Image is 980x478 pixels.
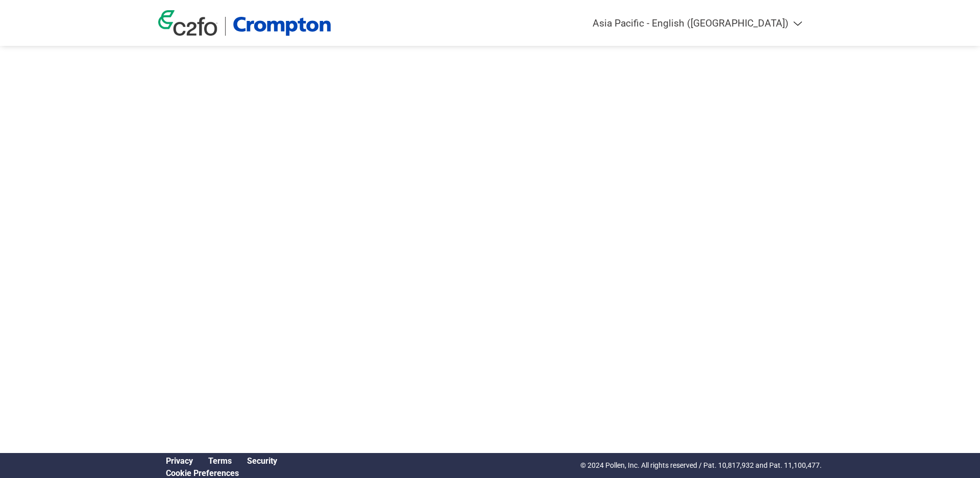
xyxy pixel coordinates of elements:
[158,468,285,478] div: Open Cookie Preferences Modal
[158,10,217,36] img: c2fo logo
[166,456,193,466] a: Privacy
[247,456,277,466] a: Security
[580,460,822,471] p: © 2024 Pollen, Inc. All rights reserved / Pat. 10,817,932 and Pat. 11,100,477.
[233,17,331,36] img: Crompton
[208,456,232,466] a: Terms
[166,468,239,478] a: Cookie Preferences, opens a dedicated popup modal window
